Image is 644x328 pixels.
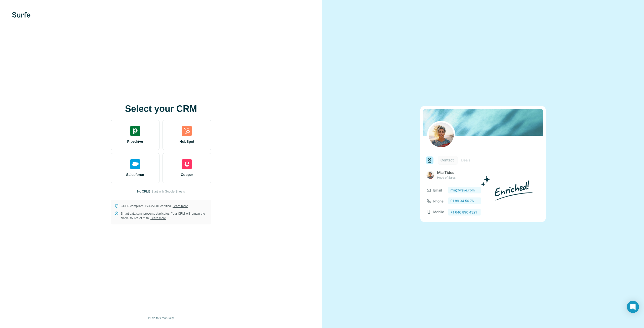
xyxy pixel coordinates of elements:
a: Learn more [173,204,188,208]
div: Open Intercom Messenger [627,301,639,313]
img: Surfe's logo [12,12,30,18]
span: Copper [181,172,193,177]
button: Start with Google Sheets [151,189,185,194]
span: I’ll do this manually [148,316,174,320]
span: Salesforce [126,172,144,177]
img: hubspot's logo [182,126,192,136]
span: Pipedrive [127,139,143,144]
img: copper's logo [182,159,192,169]
button: I’ll do this manually [145,314,177,322]
p: No CRM? [137,189,150,194]
p: Smart data sync prevents duplicates. Your CRM will remain the single source of truth. [121,211,207,220]
img: none image [420,106,546,222]
p: GDPR compliant. ISO-27001 certified. [121,204,188,208]
img: pipedrive's logo [130,126,140,136]
a: Learn more [150,216,166,220]
img: salesforce's logo [130,159,140,169]
span: HubSpot [180,139,194,144]
h1: Select your CRM [111,104,211,114]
